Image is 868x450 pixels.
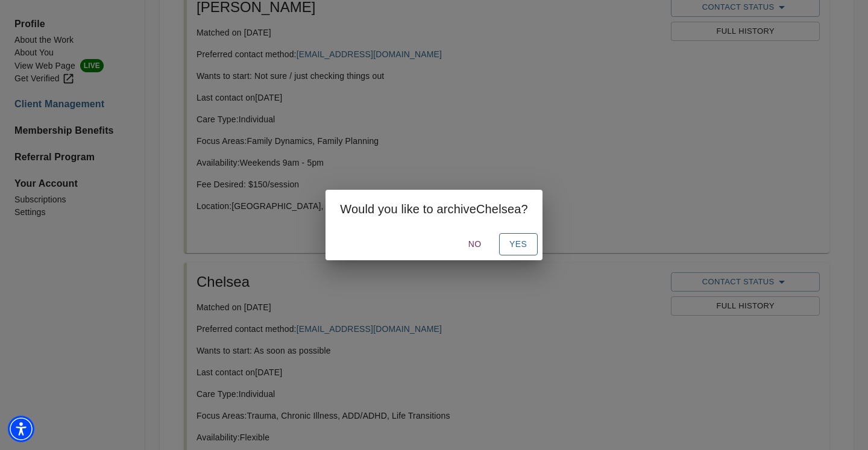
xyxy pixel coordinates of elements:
[509,237,528,252] span: Yes
[456,233,494,255] button: No
[499,233,538,255] button: Yes
[461,237,489,252] span: No
[340,199,527,219] h2: Would you like to archive Chelsea ?
[8,416,34,442] div: Accessibility Menu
